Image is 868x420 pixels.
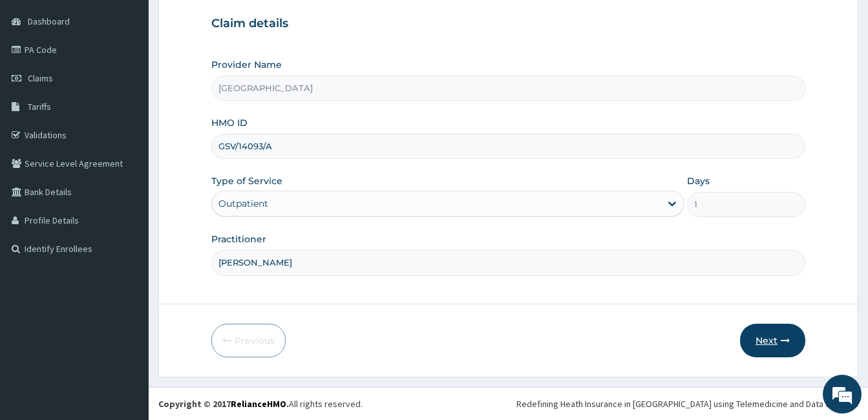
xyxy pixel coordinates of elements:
[231,398,286,410] a: RelianceHMO
[28,72,53,84] span: Claims
[740,324,805,357] button: Next
[211,58,282,71] label: Provider Name
[211,250,805,275] input: Enter Name
[211,134,805,159] input: Enter HMO ID
[687,174,710,187] label: Days
[158,398,289,410] strong: Copyright © 2017 .
[149,387,868,420] footer: All rights reserved.
[211,174,282,187] label: Type of Service
[28,16,70,27] span: Dashboard
[516,397,858,410] div: Redefining Heath Insurance in [GEOGRAPHIC_DATA] using Telemedicine and Data Science!
[211,116,248,129] label: HMO ID
[211,17,805,31] h3: Claim details
[28,101,51,112] span: Tariffs
[211,324,286,357] button: Previous
[211,233,266,246] label: Practitioner
[218,197,268,210] div: Outpatient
